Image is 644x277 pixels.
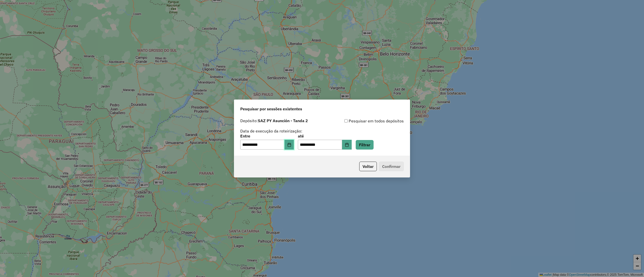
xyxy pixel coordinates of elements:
label: Data de execução da roteirização: [240,128,302,134]
button: Voltar [359,162,377,171]
label: Depósito: [240,118,308,124]
label: até [298,133,351,139]
button: Choose Date [342,140,352,150]
strong: SAZ PY Asunción - Tanda 2 [258,118,308,123]
div: Pesquisar em todos depósitos [322,118,404,124]
button: Filtrar [356,140,374,150]
span: Pesquisar por sessões existentes [240,106,302,112]
button: Choose Date [285,140,294,150]
label: Entre [240,133,294,139]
